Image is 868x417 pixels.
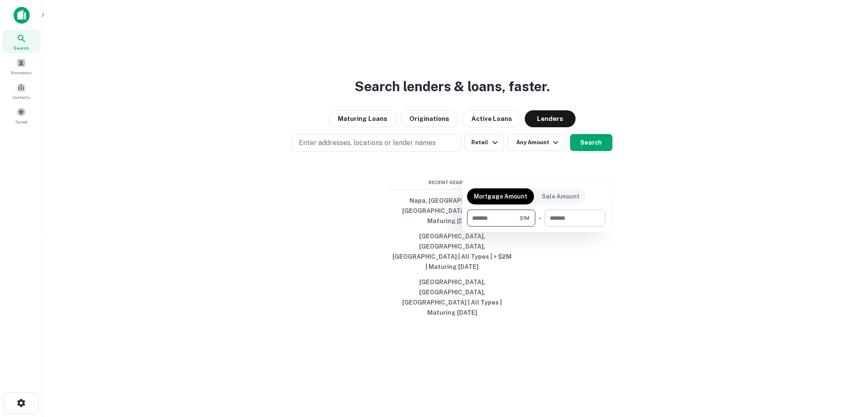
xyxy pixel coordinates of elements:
[826,349,868,390] iframe: Chat Widget
[520,214,529,222] span: $1M
[542,192,579,201] p: Sale Amount
[539,210,541,227] div: -
[474,192,527,201] p: Mortgage Amount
